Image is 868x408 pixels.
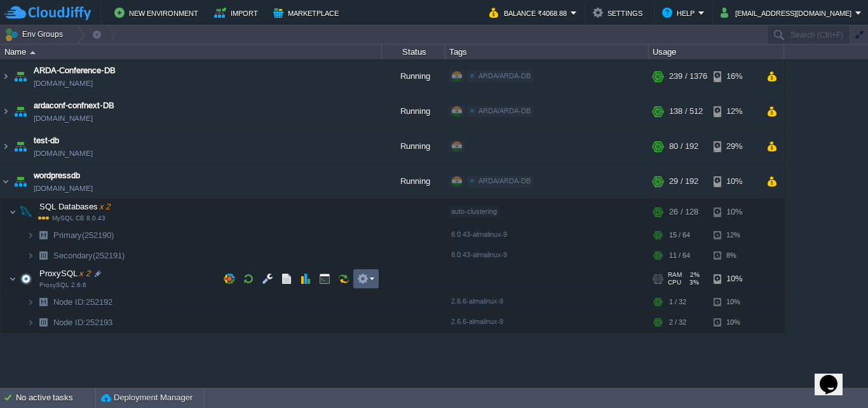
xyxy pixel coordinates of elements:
span: CPU [668,279,681,286]
button: Help [662,5,698,20]
img: AMDAwAAAACH5BAEAAAAALAAAAAABAAEAAAICRAEAOw== [17,199,35,225]
button: Settings [593,5,646,20]
div: 12% [714,225,755,245]
img: AMDAwAAAACH5BAEAAAAALAAAAAABAAEAAAICRAEAOw== [1,164,11,199]
div: No active tasks [16,388,95,408]
span: ARDA/ARDA-DB [478,177,531,185]
img: AMDAwAAAACH5BAEAAAAALAAAAAABAAEAAAICRAEAOw== [11,94,29,129]
span: (252190) [82,230,114,240]
span: [DOMAIN_NAME] [34,112,93,125]
button: New Environment [114,5,202,20]
span: auto-clustering [451,208,497,215]
div: 12% [714,94,755,129]
span: 2% [687,271,700,279]
img: AMDAwAAAACH5BAEAAAAALAAAAAABAAEAAAICRAEAOw== [27,246,34,265]
div: 8% [714,246,755,265]
span: ARDA/ARDA-DB [478,107,531,115]
div: Running [382,164,445,199]
a: ProxySQLx 2ProxySQL 2.6.6 [38,269,92,278]
div: 1 / 32 [669,292,686,312]
span: [DOMAIN_NAME] [34,147,93,160]
div: 10% [714,164,755,199]
img: AMDAwAAAACH5BAEAAAAALAAAAAABAAEAAAICRAEAOw== [34,246,52,265]
div: 10% [714,199,755,225]
img: AMDAwAAAACH5BAEAAAAALAAAAAABAAEAAAICRAEAOw== [11,59,29,94]
div: 10% [714,292,755,312]
div: 26 / 128 [669,199,698,225]
div: 11 / 64 [669,246,690,265]
span: (252191) [93,251,125,260]
img: AMDAwAAAACH5BAEAAAAALAAAAAABAAEAAAICRAEAOw== [1,94,11,129]
span: x 2 [78,269,90,278]
img: AMDAwAAAACH5BAEAAAAALAAAAAABAAEAAAICRAEAOw== [17,266,35,292]
div: 138 / 512 [669,94,703,129]
span: Node ID: [53,318,86,327]
span: MySQL CE 8.0.43 [38,215,105,222]
span: Node ID: [53,297,86,307]
button: Balance ₹4068.88 [489,5,571,20]
img: AMDAwAAAACH5BAEAAAAALAAAAAABAAEAAAICRAEAOw== [34,313,52,332]
img: AMDAwAAAACH5BAEAAAAALAAAAAABAAEAAAICRAEAOw== [9,199,17,225]
span: ARDA/ARDA-DB [478,72,531,80]
button: Marketplace [273,5,342,20]
div: 16% [714,59,755,94]
img: AMDAwAAAACH5BAEAAAAALAAAAAABAAEAAAICRAEAOw== [1,129,11,164]
div: Name [1,45,381,59]
img: AMDAwAAAACH5BAEAAAAALAAAAAABAAEAAAICRAEAOw== [34,225,52,245]
button: Env Groups [4,25,67,43]
div: Tags [446,45,648,59]
span: ProxySQL 2.6.6 [39,281,86,289]
div: 2 / 32 [669,313,686,332]
span: ProxySQL [38,268,92,279]
div: Running [382,59,445,94]
span: 252192 [52,297,114,307]
span: 3% [686,279,699,286]
img: AMDAwAAAACH5BAEAAAAALAAAAAABAAEAAAICRAEAOw== [27,292,34,312]
button: Deployment Manager [101,391,193,404]
div: Usage [649,45,783,59]
a: Secondary(252191) [52,250,126,261]
span: 252193 [52,317,114,328]
span: SQL Databases [38,201,112,212]
img: AMDAwAAAACH5BAEAAAAALAAAAAABAAEAAAICRAEAOw== [1,59,11,94]
div: 80 / 192 [669,129,698,164]
div: 29 / 192 [669,164,698,199]
a: Node ID:252192 [52,297,114,307]
span: [DOMAIN_NAME] [34,182,93,195]
div: Status [383,45,445,59]
img: AMDAwAAAACH5BAEAAAAALAAAAAABAAEAAAICRAEAOw== [27,225,34,245]
img: AMDAwAAAACH5BAEAAAAALAAAAAABAAEAAAICRAEAOw== [27,313,34,332]
span: 8.0.43-almalinux-9 [451,251,507,258]
span: [DOMAIN_NAME] [34,77,93,90]
div: Running [382,94,445,129]
div: 10% [714,313,755,332]
div: 29% [714,129,755,164]
button: Import [214,5,262,20]
img: AMDAwAAAACH5BAEAAAAALAAAAAABAAEAAAICRAEAOw== [30,51,36,54]
span: Secondary [52,250,126,261]
img: AMDAwAAAACH5BAEAAAAALAAAAAABAAEAAAICRAEAOw== [11,129,29,164]
img: AMDAwAAAACH5BAEAAAAALAAAAAABAAEAAAICRAEAOw== [11,164,29,199]
a: ardaconf-confnext-DB [34,99,114,112]
div: Running [382,129,445,164]
span: RAM [668,271,682,279]
img: CloudJiffy [4,5,91,21]
span: 2.6.6-almalinux-9 [451,318,503,325]
button: [EMAIL_ADDRESS][DOMAIN_NAME] [721,5,855,20]
a: ARDA-Conference-DB [34,64,116,77]
span: x 2 [98,202,111,211]
div: 15 / 64 [669,225,690,245]
a: SQL Databasesx 2MySQL CE 8.0.43 [38,202,112,211]
a: test-db [34,134,59,147]
span: 2.6.6-almalinux-9 [451,297,503,305]
a: Primary(252190) [52,230,116,241]
span: Primary [52,230,116,241]
a: wordpressdb [34,169,80,182]
img: AMDAwAAAACH5BAEAAAAALAAAAAABAAEAAAICRAEAOw== [9,266,17,292]
div: 239 / 1376 [669,59,707,94]
iframe: chat widget [815,357,855,395]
